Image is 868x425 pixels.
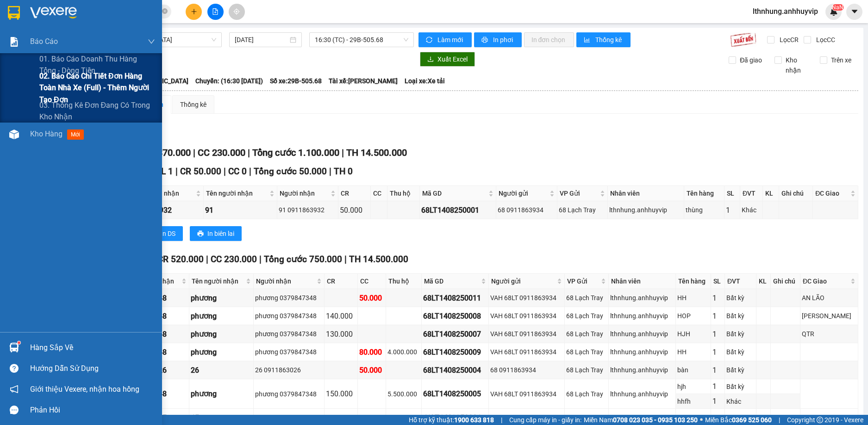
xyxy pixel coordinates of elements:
[346,147,407,158] span: TH 14.500.000
[270,76,322,86] span: Số xe: 29B-505.68
[565,379,609,409] td: 68 Lạch Tray
[712,292,723,304] div: 1
[161,228,175,239] span: In DS
[423,328,487,340] div: 68LT1408250007
[30,403,155,417] div: Phản hồi
[39,53,155,76] span: 01. Báo cáo doanh thu hàng Tổng - Dòng tiền
[252,147,339,158] span: Tổng cước 1.100.000
[725,274,756,289] th: ĐVT
[235,35,288,45] input: 14/08/2025
[677,365,710,375] div: bàn
[198,147,245,158] span: CC 230.000
[421,204,494,216] div: 68LT1408250001
[686,205,723,215] div: thùng
[191,310,252,322] div: phương
[490,389,563,399] div: VAH 68LT 0911863934
[610,311,674,321] div: lthnhung.anhhuyvip
[509,415,581,425] span: Cung cấp máy in - giấy in:
[490,347,563,357] div: VAH 68LT 0911863934
[771,274,801,289] th: Ghi chú
[143,147,191,158] span: CR 870.000
[490,365,563,375] div: 68 0911863934
[205,204,275,216] div: 91
[726,311,755,321] div: Bất kỳ
[677,413,710,423] div: KLK
[576,32,631,47] button: bar-chartThống kê
[565,325,609,343] td: 68 Lạch Tray
[18,341,20,344] sup: 1
[206,188,268,198] span: Tên người nhận
[726,365,755,375] div: Bất kỳ
[422,343,488,361] td: 68LT1408250009
[610,293,674,303] div: lthnhung.anhhuyvip
[677,382,710,392] div: hjh
[566,413,607,423] div: 68 Lạch Tray
[584,415,698,425] span: Miền Nam
[422,325,488,343] td: 68LT1408250007
[10,364,19,373] span: question-circle
[609,205,682,215] div: lthnhung.anhhuyvip
[726,204,738,216] div: 1
[726,329,755,339] div: Bất kỳ
[423,364,487,376] div: 68LT1408250004
[211,254,257,265] span: CC 230.000
[189,343,254,361] td: phương
[613,416,698,424] strong: 0708 023 035 - 0935 103 250
[248,147,250,158] span: |
[325,274,357,289] th: CR
[131,188,194,198] span: SĐT người nhận
[418,32,472,47] button: syncLàm mới
[326,388,356,400] div: 150.000
[422,307,488,325] td: 68LT1408250008
[423,310,487,322] div: 68LT1408250008
[802,311,856,321] div: [PERSON_NAME]
[387,347,420,357] div: 4.000.000
[712,328,723,340] div: 1
[501,415,502,425] span: |
[326,412,356,424] div: 70.000
[712,310,723,322] div: 1
[359,292,384,304] div: 50.000
[740,186,763,201] th: ĐVT
[567,276,599,286] span: VP Gửi
[474,32,522,47] button: printerIn phơi
[724,186,740,201] th: SL
[255,347,323,357] div: phương 0379847348
[736,55,766,65] span: Đã giao
[67,129,84,140] span: mới
[189,379,254,409] td: phương
[162,8,168,14] span: close-circle
[180,166,221,177] span: CR 50.000
[259,254,262,265] span: |
[255,365,323,375] div: 26 0911863026
[334,166,353,177] span: TH 0
[726,413,755,423] div: Bất kỳ
[712,346,723,358] div: 1
[726,347,755,357] div: Bất kỳ
[422,361,488,379] td: 68LT1408250004
[560,188,598,198] span: VP Gửi
[371,186,387,201] th: CC
[566,329,607,339] div: 68 Lạch Tray
[255,293,323,303] div: phương 0379847348
[180,99,206,110] div: Thống kê
[677,311,710,321] div: HOP
[832,4,843,11] sup: NaN
[584,37,592,44] span: bar-chart
[742,205,761,215] div: Khác
[344,254,347,265] span: |
[191,412,252,424] div: 65
[712,364,723,376] div: 1
[745,6,825,17] span: lthnhung.anhhuyvip
[493,35,514,45] span: In phơi
[423,346,487,358] div: 68LT1408250009
[207,228,234,239] span: In biên lai
[143,226,183,241] button: printerIn DS
[30,383,139,395] span: Giới thiệu Vexere, nhận hoa hồng
[189,289,254,307] td: phương
[207,4,224,20] button: file-add
[763,186,779,201] th: KL
[387,186,420,201] th: Thu hộ
[491,276,555,286] span: Người gửi
[422,289,488,307] td: 68LT1408250011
